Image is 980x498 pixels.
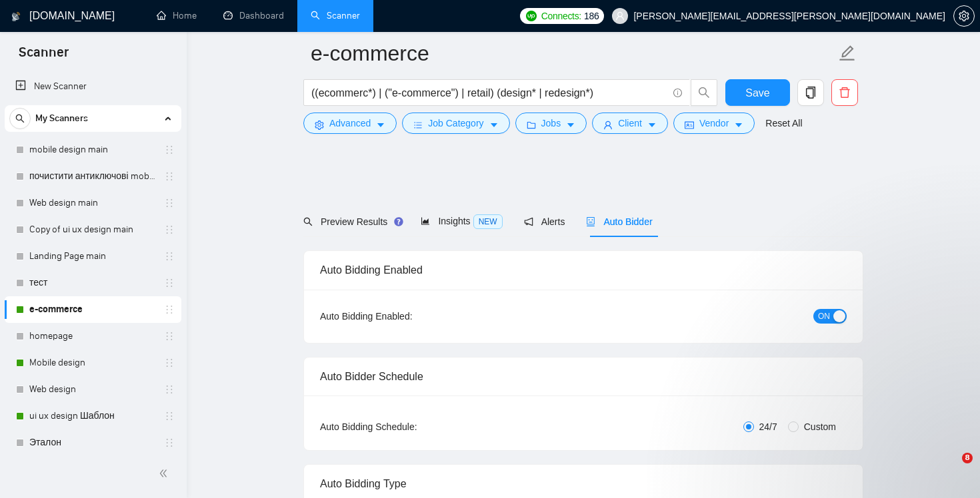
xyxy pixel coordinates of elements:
[164,304,175,315] span: holder
[29,403,156,429] a: ui ux design Шаблон
[311,10,360,21] a: searchScanner
[303,216,399,227] span: Preview Results
[164,144,175,155] span: holder
[699,116,729,130] span: Vendor
[164,411,175,421] span: holder
[164,358,175,368] span: holder
[489,120,499,130] span: caret-down
[953,5,975,27] button: setting
[29,429,156,456] a: Эталон
[164,251,175,262] span: holder
[526,11,537,21] img: upwork-logo.png
[35,105,88,132] span: My Scanners
[311,85,667,101] input: Search Freelance Jobs...
[29,243,156,270] a: Landing Page main
[157,10,197,21] a: homeHome
[541,116,561,130] span: Jobs
[673,89,682,97] span: info-circle
[29,323,156,350] a: homepage
[421,216,430,226] span: area-chart
[164,384,175,395] span: holder
[159,467,172,480] span: double-left
[839,45,856,62] span: edit
[29,376,156,403] a: Web design
[223,10,284,21] a: dashboardDashboard
[164,224,175,235] span: holder
[29,296,156,323] a: e-commerce
[953,11,975,21] a: setting
[164,278,175,288] span: holder
[935,453,967,485] iframe: Intercom live chat
[615,11,625,21] span: user
[402,113,509,134] button: barsJob Categorycaret-down
[164,331,175,342] span: holder
[541,9,581,23] span: Connects:
[831,79,858,106] button: delete
[515,113,587,134] button: folderJobscaret-down
[592,113,668,134] button: userClientcaret-down
[320,358,847,395] div: Auto Bidder Schedule
[765,116,802,130] a: Reset All
[618,116,642,130] span: Client
[29,163,156,190] a: почистити антиключові mobile design main
[10,114,30,123] span: search
[164,198,175,208] span: holder
[524,216,565,227] span: Alerts
[734,120,743,130] span: caret-down
[15,73,171,100] a: New Scanner
[586,216,652,227] span: Auto Bidder
[527,120,536,130] span: folder
[566,120,575,130] span: caret-down
[584,9,599,23] span: 186
[320,251,847,289] div: Auto Bidding Enabled
[164,171,175,182] span: holder
[303,113,397,134] button: settingAdvancedcaret-down
[745,85,769,101] span: Save
[5,73,181,100] li: New Scanner
[603,120,613,130] span: user
[29,216,156,243] a: Copy of ui ux design main
[393,216,405,228] div: Tooltip anchor
[329,116,371,130] span: Advanced
[428,116,483,130] span: Job Category
[29,190,156,216] a: Web design main
[798,87,823,99] span: copy
[303,217,313,226] span: search
[9,108,31,129] button: search
[691,79,717,106] button: search
[954,11,974,21] span: setting
[473,214,503,229] span: NEW
[29,350,156,376] a: Mobile design
[818,309,830,324] span: ON
[8,43,79,71] span: Scanner
[11,6,21,27] img: logo
[725,79,790,106] button: Save
[376,120,385,130] span: caret-down
[673,113,755,134] button: idcardVendorcaret-down
[29,270,156,296] a: тест
[29,136,156,163] a: mobile design main
[311,37,836,70] input: Scanner name...
[586,217,595,226] span: robot
[685,120,694,130] span: idcard
[421,216,502,226] span: Insights
[164,437,175,448] span: holder
[797,79,824,106] button: copy
[524,217,533,226] span: notification
[647,120,657,130] span: caret-down
[413,120,423,130] span: bars
[315,120,324,130] span: setting
[320,419,495,434] div: Auto Bidding Schedule:
[320,309,495,324] div: Auto Bidding Enabled:
[691,87,717,99] span: search
[962,453,973,463] span: 8
[832,87,857,99] span: delete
